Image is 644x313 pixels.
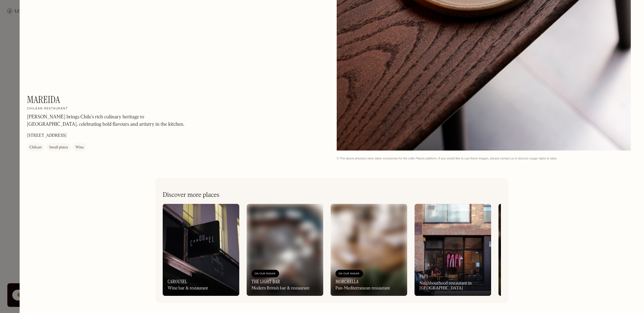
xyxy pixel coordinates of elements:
div: Wine bar & restaurant [168,286,208,291]
a: PapiNeighbourhood restaurant in [GEOGRAPHIC_DATA] [415,204,491,296]
a: On Our RadarThe Light BarModern British bar & restaurant [247,204,323,296]
div: Wine [75,145,84,151]
h1: Mareida [27,94,60,105]
div: Pan-Mediterranean restaurant [335,286,390,291]
div: Chilean [29,145,42,151]
h2: Chilean restaurant [27,107,68,111]
a: On Our RadarMorchellaPan-Mediterranean restaurant [331,204,407,296]
div: Modern British bar & restaurant [252,286,309,291]
h3: Morchella [335,279,358,284]
div: Small plates [49,145,68,151]
a: KipferlAustrian coffeehouse, kitchen & shop [498,204,575,296]
div: © The above photo(s) were taken exclusively for the Little Places platform. If you would like to ... [337,157,637,161]
div: Neighbourhood restaurant in [GEOGRAPHIC_DATA] [419,281,486,291]
div: On Our Radar [339,271,360,277]
h3: Papi [419,273,428,279]
h3: The Light Bar [252,279,280,284]
h3: Carousel [168,279,187,284]
a: CarouselWine bar & restaurant [163,204,239,296]
p: [PERSON_NAME] brings Chile’s rich culinary heritage to [GEOGRAPHIC_DATA], celebrating bold flavou... [27,114,192,128]
p: [STREET_ADDRESS] [27,133,66,139]
h2: Discover more places [163,191,219,199]
div: On Our Radar [255,271,276,277]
